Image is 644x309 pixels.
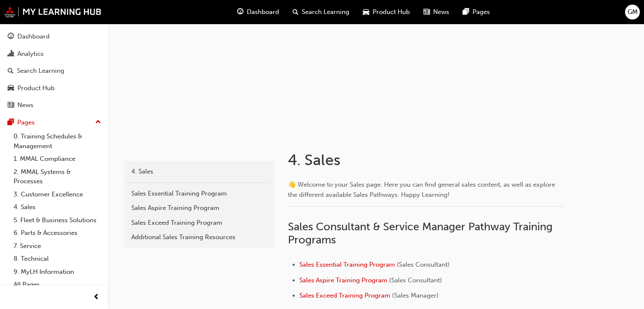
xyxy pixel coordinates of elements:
div: Dashboard [17,32,50,41]
span: news-icon [423,7,430,17]
div: Additional Sales Training Resources [131,232,267,242]
div: Pages [17,118,35,127]
a: guage-iconDashboard [230,3,286,21]
a: 5. Fleet & Business Solutions [10,214,105,227]
a: Sales Exceed Training Program [299,292,390,299]
a: Sales Aspire Training Program [299,276,387,284]
button: Pages [3,115,105,130]
span: (Sales Manager) [392,292,439,299]
span: News [433,7,449,17]
a: car-iconProduct Hub [356,3,417,21]
span: up-icon [95,117,101,128]
a: Sales Exceed Training Program [127,215,271,230]
a: Analytics [3,46,105,62]
div: Sales Exceed Training Program [131,218,267,228]
span: news-icon [8,102,14,109]
a: 3. Customer Excellence [10,188,105,201]
span: search-icon [293,7,299,17]
a: news-iconNews [417,3,456,21]
a: 9. MyLH Information [10,265,105,279]
div: 4. Sales [131,167,267,177]
span: Pages [473,7,490,17]
span: (Sales Consultant) [397,261,450,268]
div: Search Learning [17,66,64,76]
span: (Sales Consultant) [389,276,442,284]
a: 6. Parts & Accessories [10,226,105,240]
a: Dashboard [3,29,105,44]
a: 4. Sales [127,164,271,179]
a: Search Learning [3,63,105,79]
span: car-icon [363,7,369,17]
a: 1. MMAL Compliance [10,152,105,166]
span: chart-icon [8,50,14,58]
div: Analytics [17,49,44,59]
a: News [3,97,105,113]
span: Search Learning [302,7,349,17]
span: Dashboard [247,7,279,17]
button: DashboardAnalyticsSearch LearningProduct HubNews [3,27,105,115]
div: Sales Aspire Training Program [131,203,267,213]
a: pages-iconPages [456,3,497,21]
span: search-icon [8,67,14,75]
h1: 4. Sales [288,151,566,169]
div: News [17,100,33,110]
a: Sales Essential Training Program [127,186,271,201]
span: prev-icon [93,292,100,303]
a: Product Hub [3,80,105,96]
a: Sales Essential Training Program [299,261,395,268]
div: Sales Essential Training Program [131,189,267,199]
a: Additional Sales Training Resources [127,230,271,245]
span: guage-icon [237,7,243,17]
span: guage-icon [8,33,14,41]
span: Product Hub [373,7,410,17]
a: 8. Technical [10,252,105,265]
a: search-iconSearch Learning [286,3,356,21]
span: car-icon [8,85,14,92]
img: mmal [4,6,102,17]
span: 👋 Welcome to your Sales page. Here you can find general sales content, as well as explore the dif... [288,181,557,199]
div: Product Hub [17,83,55,93]
span: Sales Consultant & Service Manager Pathway Training Programs [288,220,556,247]
a: 4. Sales [10,201,105,214]
span: GM [627,7,638,17]
span: pages-icon [8,119,14,127]
a: All Pages [10,278,105,291]
span: pages-icon [463,7,469,17]
a: 2. MMAL Systems & Processes [10,166,105,188]
button: GM [625,5,640,19]
a: 7. Service [10,240,105,253]
a: Sales Aspire Training Program [127,201,271,215]
a: 0. Training Schedules & Management [10,130,105,152]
